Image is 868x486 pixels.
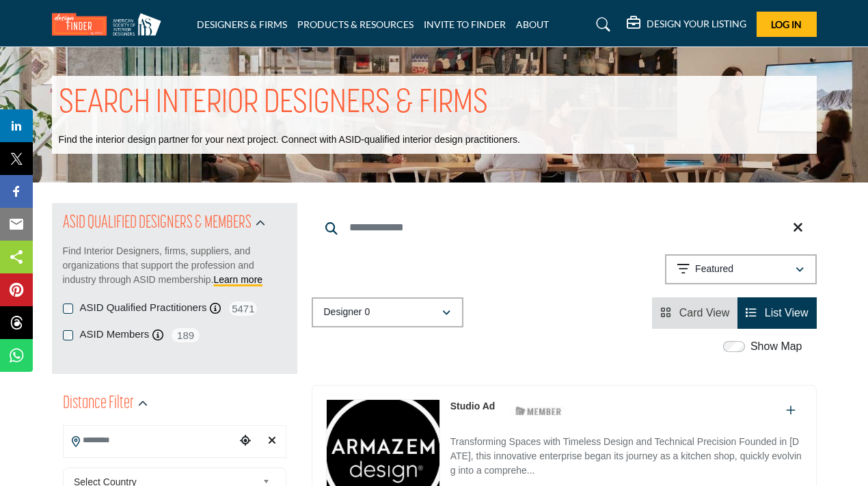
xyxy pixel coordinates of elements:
input: ASID Members checkbox [63,330,73,340]
p: Designer 0 [324,306,370,319]
span: Log In [771,18,802,30]
span: 5471 [228,300,258,317]
li: List View [737,297,816,329]
h1: SEARCH INTERIOR DESIGNERS & FIRMS [59,83,488,125]
div: Choose your current location [235,427,255,456]
a: Search [583,14,619,36]
p: Find the interior design partner for your next project. Connect with ASID-qualified interior desi... [59,133,520,147]
input: ASID Qualified Practitioners checkbox [63,303,73,314]
a: Learn more [214,274,263,285]
a: View Card [660,307,729,319]
input: Search Keyword [312,211,817,244]
a: Studio Ad [450,401,496,411]
p: Studio Ad [450,399,496,414]
a: View List [746,307,808,319]
label: Show Map [750,338,802,355]
button: Log In [757,12,817,37]
p: Featured [695,262,733,276]
input: Search Location [64,427,236,454]
span: Card View [679,307,730,319]
p: Transforming Spaces with Timeless Design and Technical Precision Founded in [DATE], this innovati... [450,435,802,481]
a: INVITE TO FINDER [424,18,506,30]
p: Find Interior Designers, firms, suppliers, and organizations that support the profession and indu... [63,244,286,287]
button: Designer 0 [312,297,463,327]
span: 189 [170,327,201,344]
div: DESIGN YOUR LISTING [627,16,746,33]
h5: DESIGN YOUR LISTING [647,18,746,30]
h2: ASID QUALIFIED DESIGNERS & MEMBERS [63,211,252,236]
li: Card View [652,297,737,329]
a: PRODUCTS & RESOURCES [297,18,413,30]
a: DESIGNERS & FIRMS [197,18,287,30]
img: Site Logo [52,13,168,36]
div: Clear search location [262,427,282,456]
a: ABOUT [516,18,549,30]
a: Add To List [786,405,796,416]
span: List View [765,307,809,319]
label: ASID Members [80,327,150,342]
h2: Distance Filter [63,392,134,416]
img: ASID Members Badge Icon [508,403,569,420]
button: Featured [665,254,817,284]
a: Transforming Spaces with Timeless Design and Technical Precision Founded in [DATE], this innovati... [450,427,802,481]
label: ASID Qualified Practitioners [80,300,207,316]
